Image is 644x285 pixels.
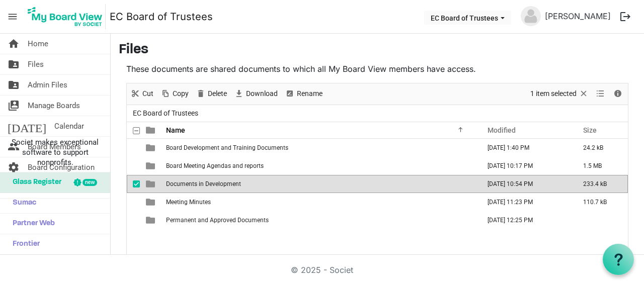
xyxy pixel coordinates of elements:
[25,4,110,29] a: My Board View Logo
[54,116,84,136] span: Calendar
[166,180,241,187] span: Documents in Development
[194,87,229,100] button: Delete
[281,83,326,105] div: Rename
[163,175,477,193] td: Documents in Development is template cell column header Name
[119,42,636,59] h3: Files
[594,87,606,100] button: View dropdownbutton
[207,87,228,100] span: Delete
[296,87,324,100] span: Rename
[583,126,597,134] span: Size
[166,162,264,169] span: Board Meeting Agendas and reports
[110,7,213,27] a: EC Board of Trustees
[8,116,46,136] span: [DATE]
[521,6,541,26] img: no-profile-picture.svg
[159,87,191,100] button: Copy
[527,83,592,105] div: Clear selection
[3,7,22,26] span: menu
[127,157,140,175] td: checkbox
[245,87,279,100] span: Download
[8,96,20,116] span: switch_account
[129,87,155,100] button: Cut
[166,126,185,134] span: Name
[8,34,20,54] span: home
[127,175,140,193] td: checkbox
[140,139,163,157] td: is template cell column header type
[573,157,628,175] td: 1.5 MB is template cell column header Size
[477,193,573,211] td: August 10, 2023 11:23 PM column header Modified
[8,234,40,254] span: Frontier
[127,83,157,105] div: Cut
[592,83,609,105] div: View
[163,157,477,175] td: Board Meeting Agendas and reports is template cell column header Name
[477,211,573,229] td: August 02, 2023 12:25 PM column header Modified
[477,139,573,157] td: August 12, 2023 1:40 PM column header Modified
[163,193,477,211] td: Meeting Minutes is template cell column header Name
[477,175,573,193] td: August 09, 2023 10:54 PM column header Modified
[140,157,163,175] td: is template cell column header type
[232,87,280,100] button: Download
[5,137,106,167] span: Societ makes exceptional software to support nonprofits.
[140,193,163,211] td: is template cell column header type
[8,54,20,74] span: folder_shared
[609,83,626,105] div: Details
[28,96,80,116] span: Manage Boards
[25,4,106,29] img: My Board View Logo
[140,211,163,229] td: is template cell column header type
[611,87,625,100] button: Details
[163,139,477,157] td: Board Development and Training Documents is template cell column header Name
[163,211,477,229] td: Permanent and Approved Documents is template cell column header Name
[529,87,591,100] button: Selection
[166,144,288,151] span: Board Development and Training Documents
[28,75,67,95] span: Admin Files
[477,157,573,175] td: August 21, 2023 10:17 PM column header Modified
[157,83,192,105] div: Copy
[126,63,628,75] p: These documents are shared documents to which all My Board View members have access.
[83,179,97,186] div: new
[127,139,140,157] td: checkbox
[8,193,36,213] span: Sumac
[615,6,636,27] button: logout
[488,126,516,134] span: Modified
[28,34,48,54] span: Home
[131,107,200,120] span: EC Board of Trustees
[283,87,325,100] button: Rename
[529,87,578,100] span: 1 item selected
[424,11,511,25] button: EC Board of Trustees dropdownbutton
[141,87,154,100] span: Cut
[166,217,269,224] span: Permanent and Approved Documents
[541,6,615,26] a: [PERSON_NAME]
[127,211,140,229] td: checkbox
[291,265,353,275] a: © 2025 - Societ
[230,83,281,105] div: Download
[8,75,20,95] span: folder_shared
[8,214,55,234] span: Partner Web
[573,139,628,157] td: 24.2 kB is template cell column header Size
[573,175,628,193] td: 233.4 kB is template cell column header Size
[127,193,140,211] td: checkbox
[573,211,628,229] td: is template cell column header Size
[192,83,230,105] div: Delete
[573,193,628,211] td: 110.7 kB is template cell column header Size
[8,172,61,193] span: Glass Register
[140,175,163,193] td: is template cell column header type
[166,199,211,206] span: Meeting Minutes
[172,87,190,100] span: Copy
[28,54,44,74] span: Files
